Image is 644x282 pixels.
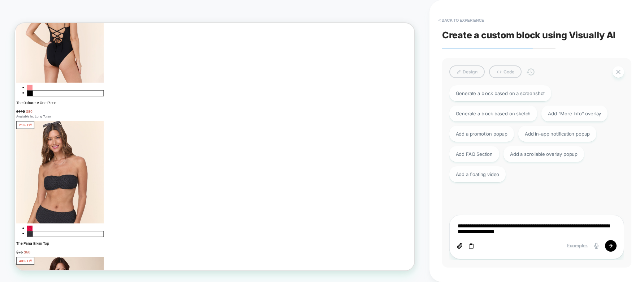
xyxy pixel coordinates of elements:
[518,126,596,142] div: Add in-app notification popup
[435,14,488,26] button: < Back to experience
[503,146,584,162] div: Add a scrollable overlay popup
[449,146,499,162] div: Add FAQ Section
[442,30,631,40] span: Create a custom block using Visually AI
[449,166,506,182] div: Add a floating video
[449,85,552,101] div: Generate a block based on a screenshot
[567,243,588,249] div: Examples
[449,126,514,142] div: Add a promotion popup
[449,106,537,121] div: Generate a block based on sketch
[1,131,26,141] button: 21% Off
[541,106,608,121] div: Add "More Info" overlay
[1,262,118,269] a: 21% Off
